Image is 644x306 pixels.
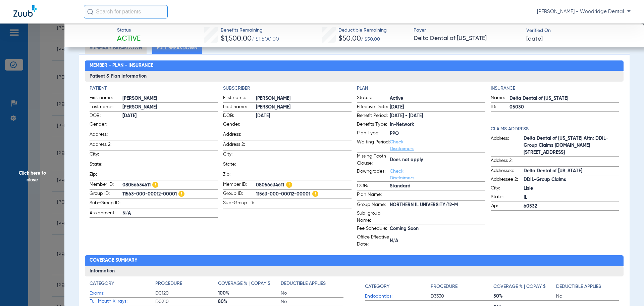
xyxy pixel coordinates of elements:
[491,176,524,184] span: Addressee 2:
[357,153,390,167] span: Missing Tooth Clause:
[218,280,281,290] app-breakdown-title: Coverage % | Copay $
[524,194,619,201] span: IL
[256,95,352,102] span: [PERSON_NAME]
[90,290,155,297] span: Exams:
[155,280,218,290] app-breakdown-title: Procedure
[90,151,122,160] span: City:
[491,103,509,112] span: ID:
[524,185,619,192] span: Lisle
[286,182,292,188] img: Hazard
[556,283,601,290] h4: Deductible Applies
[90,298,155,305] span: Full Mouth X-rays:
[390,104,485,111] span: [DATE]
[357,191,390,200] span: Plan Name:
[223,151,256,160] span: City:
[221,27,279,34] span: Benefits Remaining
[152,182,158,188] img: Hazard
[90,103,122,112] span: Last name:
[223,103,256,112] span: Last name:
[90,121,122,130] span: Gender:
[84,5,168,18] input: Search for patients
[509,104,619,111] span: 05030
[524,168,619,175] span: Delta Dental of [US_STATE]
[256,181,352,189] span: 08056634611
[90,181,122,189] span: Member ID:
[87,9,93,15] img: Search Icon
[122,113,218,120] span: [DATE]
[90,112,122,120] span: DOB:
[90,280,155,290] app-breakdown-title: Category
[390,183,485,190] span: Standard
[431,283,458,290] h4: Procedure
[90,190,122,199] span: Group ID:
[252,37,279,42] span: / $1,500.00
[223,112,256,120] span: DOB:
[524,203,619,210] span: 60532
[390,157,485,164] span: Does not apply
[152,42,202,54] li: Full Breakdown
[357,103,390,112] span: Effective Date:
[491,126,619,133] h4: Claims Address
[90,161,122,170] span: State:
[90,200,122,209] span: Sub-Group ID:
[491,185,524,193] span: City:
[256,113,352,120] span: [DATE]
[223,85,352,92] h4: Subscriber
[365,293,431,300] span: Endodontics:
[223,161,256,170] span: State:
[85,42,147,54] li: Summary Breakdown
[524,135,619,156] span: Delta Dental of [US_STATE] Attn: DDIL-Group Claims [DOMAIN_NAME][STREET_ADDRESS]
[357,94,390,102] span: Status:
[493,280,556,293] app-breakdown-title: Coverage % | Copay $
[223,121,256,130] span: Gender:
[357,85,485,92] h4: Plan
[390,130,485,137] span: PPO
[178,191,184,197] img: Hazard
[509,95,619,102] span: Delta Dental of [US_STATE]
[431,280,493,293] app-breakdown-title: Procedure
[526,35,543,43] span: [DATE]
[281,280,326,287] h4: Deductible Applies
[90,171,122,180] span: Zip:
[122,181,218,189] span: 08056634611
[281,280,343,290] app-breakdown-title: Deductible Applies
[390,113,485,120] span: [DATE] - [DATE]
[312,191,318,197] img: Hazard
[357,139,390,152] span: Waiting Period:
[338,27,387,34] span: Deductible Remaining
[357,182,390,190] span: COB:
[491,157,524,166] span: Address 2:
[357,130,390,138] span: Plan Type:
[218,280,270,287] h4: Coverage % | Copay $
[90,85,218,92] h4: Patient
[85,71,624,82] h3: Patient & Plan Information
[223,131,256,140] span: Address:
[524,176,619,183] span: DDIL-Group Claims
[357,234,390,248] span: Office Effective Date:
[390,95,485,102] span: Active
[365,283,389,290] h4: Category
[338,35,361,42] span: $50.00
[390,121,485,128] span: In-Network
[90,210,122,218] span: Assignment:
[122,190,218,199] span: 11563-000-00012-00001
[556,280,619,293] app-breakdown-title: Deductible Applies
[122,104,218,111] span: [PERSON_NAME]
[90,94,122,102] span: First name:
[122,95,218,102] span: [PERSON_NAME]
[85,60,624,71] h2: Member - Plan - Insurance
[221,35,252,42] span: $1,500.00
[491,94,509,102] span: Name:
[390,169,414,180] a: Check Disclaimers
[357,168,390,181] span: Downgrades:
[117,27,141,34] span: Status
[491,193,524,202] span: State:
[155,298,218,305] span: D0210
[491,167,524,175] span: Addressee:
[85,266,624,277] h3: Information
[281,290,343,297] span: No
[357,201,390,209] span: Group Name:
[493,283,546,290] h4: Coverage % | Copay $
[365,280,431,293] app-breakdown-title: Category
